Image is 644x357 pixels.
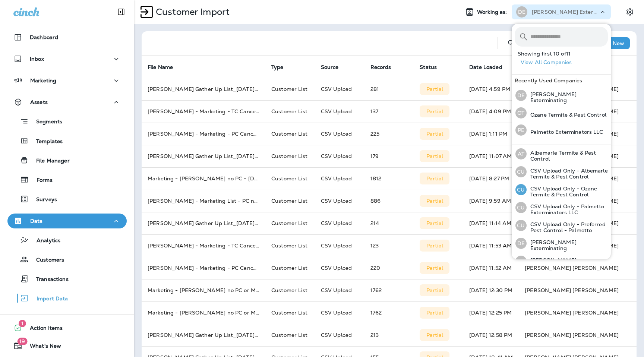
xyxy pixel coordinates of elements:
[512,252,611,270] button: ME[PERSON_NAME] Exterminating
[512,217,611,234] button: CUCSV Upload Only - Preferred Pest Control - Palmetto
[7,113,127,129] button: Segments
[19,320,26,327] span: 1
[7,172,127,187] button: Forms
[30,56,44,62] p: Inbox
[22,343,61,352] span: What's New
[7,152,127,168] button: File Manager
[527,186,608,198] p: CSV Upload Only - Ozane Termite & Pest Control
[29,276,69,283] p: Transactions
[515,184,527,195] div: CU
[527,168,608,180] p: CSV Upload Only - Albemarle Termite & Pest Control
[527,129,603,135] p: Palmetto Exterminators LLC
[512,234,611,252] button: DE[PERSON_NAME] Exterminating
[518,57,611,68] button: View All Companies
[30,78,56,83] p: Marketing
[527,203,608,215] p: CSV Upload Only - Palmetto Exterminators LLC
[29,296,68,303] p: Import Data
[30,218,43,224] p: Data
[512,104,611,121] button: OTOzane Termite & Pest Control
[512,163,611,181] button: CUCSV Upload Only - Albemarle Termite & Pest Control
[515,107,527,119] div: OT
[7,232,127,248] button: Analytics
[512,121,611,139] button: PEPalmetto Exterminators LLC
[527,257,608,269] p: [PERSON_NAME] Exterminating
[512,145,611,163] button: ATAlbemarle Termite & Pest Control
[29,158,70,165] p: File Manager
[515,90,527,101] div: DE
[7,191,127,207] button: Surveys
[153,6,230,18] p: Customer Import
[29,119,62,126] p: Segments
[516,6,527,18] div: DE
[527,112,606,118] p: Ozane Termite & Pest Control
[512,75,611,86] div: Recently Used Companies
[17,338,27,345] span: 19
[527,221,608,233] p: CSV Upload Only - Preferred Pest Control - Palmetto
[512,181,611,199] button: CUCSV Upload Only - Ozane Termite & Pest Control
[515,148,527,159] div: AT
[515,202,527,213] div: CU
[527,91,608,103] p: [PERSON_NAME] Exterminating
[29,237,60,244] p: Analytics
[7,271,127,287] button: Transactions
[527,150,608,162] p: Albemarle Termite & Pest Control
[515,256,527,267] div: ME
[7,73,127,88] button: Marketing
[30,34,58,40] p: Dashboard
[613,40,624,46] p: New
[30,99,48,105] p: Assets
[7,214,127,228] button: Data
[515,238,527,249] div: DE
[7,338,127,353] button: 19What's New
[22,325,63,334] span: Action Items
[515,220,527,231] div: CU
[7,252,127,267] button: Customers
[7,51,127,66] button: Inbox
[111,4,132,19] button: Collapse Sidebar
[7,133,127,149] button: Templates
[7,320,127,335] button: 1Action Items
[532,9,599,15] p: [PERSON_NAME] Exterminating
[7,290,127,306] button: Import Data
[515,124,527,136] div: PE
[7,30,127,45] button: Dashboard
[623,5,637,19] button: Settings
[527,239,608,251] p: [PERSON_NAME] Exterminating
[29,177,53,184] p: Forms
[29,257,64,264] p: Customers
[515,166,527,177] div: CU
[512,199,611,217] button: CUCSV Upload Only - Palmetto Exterminators LLC
[7,95,127,110] button: Assets
[477,9,509,15] span: Working as:
[512,86,611,104] button: DE[PERSON_NAME] Exterminating
[29,138,63,145] p: Templates
[518,51,611,57] p: Showing first 10 of 11
[29,196,57,203] p: Surveys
